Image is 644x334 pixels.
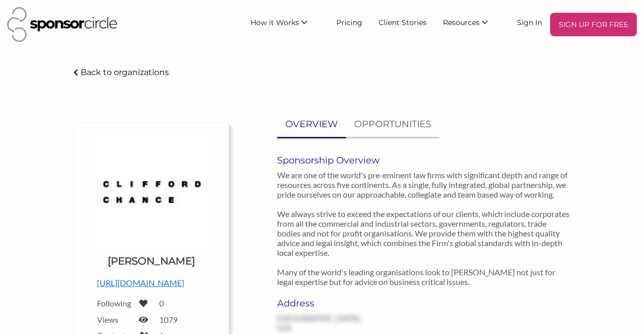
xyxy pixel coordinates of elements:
[108,254,195,268] h1: [PERSON_NAME]
[277,170,571,287] p: We are one of the world's pre-eminent law firms with significant depth and range of resources acr...
[159,298,164,308] label: 0
[370,13,435,31] a: Client Stories
[97,276,206,290] p: [URL][DOMAIN_NAME]
[509,13,550,31] a: Sign In
[354,117,431,132] p: OPPORTUNITIES
[328,13,370,31] a: Pricing
[285,117,338,132] p: OVERVIEW
[554,17,633,32] p: SIGN UP FOR FREE
[97,138,206,247] img: Clifford Chance Logo
[435,13,509,36] li: Resources
[242,13,328,36] li: How it Works
[97,298,133,308] label: Following
[251,18,299,27] span: How it Works
[277,298,365,309] h6: Address
[81,67,169,77] p: Back to organizations
[443,18,480,27] span: Resources
[97,315,133,324] label: Views
[159,315,178,324] label: 1079
[277,155,571,166] h6: Sponsorship Overview
[7,7,117,42] img: Sponsor Circle Logo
